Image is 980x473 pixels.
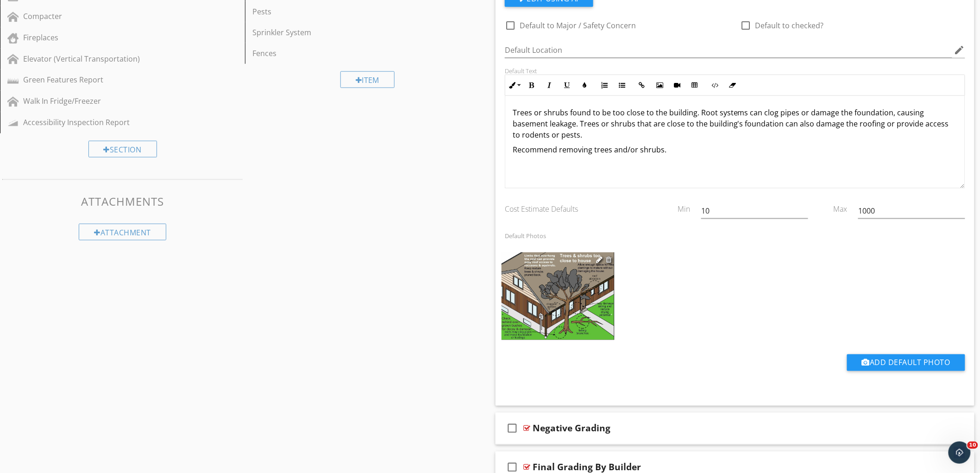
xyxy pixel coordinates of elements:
div: Elevator (Vertical Transportation) [23,53,201,64]
div: Cost Estimate Defaults [499,196,656,214]
div: Walk In Fridge/Freezer [23,95,201,107]
button: Italic (Ctrl+I) [540,76,558,94]
input: Default Location [505,43,952,58]
button: Colors [576,76,593,94]
div: Accessibility Inspection Report [23,117,201,128]
div: Final Grading By Builder [533,462,641,473]
label: Default to checked? [755,21,824,30]
button: Underline (Ctrl+U) [558,76,576,94]
div: Default Text [505,67,965,75]
div: Attachment [79,224,166,240]
button: Insert Image (Ctrl+P) [651,76,668,94]
div: Negative Grading [533,423,610,434]
i: check_box_outline_blank [505,417,520,440]
button: Inline Style [505,76,523,94]
div: Fireplaces [23,32,201,43]
button: Ordered List [596,76,613,94]
span: 10 [967,441,978,449]
img: tree_or_shrub_too_close.jpg [502,252,615,340]
div: Section [88,141,157,158]
label: Default Photos [505,232,546,240]
button: Bold (Ctrl+B) [523,76,540,94]
button: Insert Link (Ctrl+K) [633,76,651,94]
div: Min [656,196,696,214]
button: Code View [706,76,723,94]
div: Pests [252,6,451,17]
p: Recommend removing trees and/or shrubs. [513,144,957,155]
iframe: Intercom live chat [949,441,971,464]
div: Green Features Report [23,74,201,85]
p: Trees or shrubs found to be too close to the building. Root systems can clog pipes or damage the ... [513,107,957,140]
div: Compacter [23,11,201,22]
div: Item [340,71,395,88]
button: Insert Video [668,76,686,94]
button: Insert Table [686,76,704,94]
div: Sprinkler System [252,27,451,38]
div: Fences [252,48,451,59]
label: Default to Major / Safety Concern [520,21,636,30]
i: edit [954,44,965,56]
div: Max [814,196,853,214]
button: Clear Formatting [723,76,741,94]
button: Unordered List [613,76,631,94]
button: Add Default Photo [847,354,965,371]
